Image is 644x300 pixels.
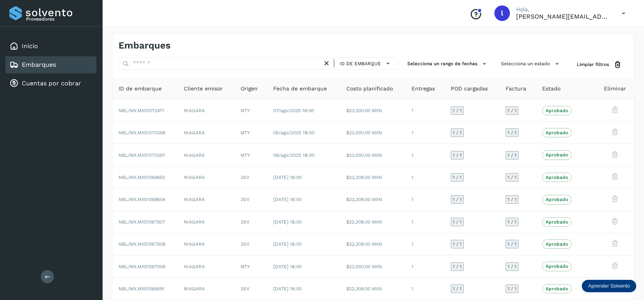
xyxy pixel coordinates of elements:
[405,233,445,255] td: 1
[546,197,568,202] p: Aprobado
[546,264,568,269] p: Aprobado
[508,108,517,113] span: 1 / 1
[453,220,462,224] span: 1 / 1
[273,153,314,158] span: 06/ago/2025 18:00
[508,153,517,158] span: 1 / 1
[453,264,462,269] span: 1 / 1
[516,13,609,20] p: lorena.rojo@serviciosatc.com.mx
[178,211,234,233] td: NIAGARA
[340,278,405,300] td: $22,308.00 MXN
[119,40,171,51] h4: Embarques
[588,283,630,289] p: Aprender Solvento
[508,197,517,202] span: 1 / 1
[178,122,234,144] td: NIAGARA
[119,264,165,269] span: NBL/MX.MX51067009
[405,278,445,300] td: 1
[546,175,568,180] p: Aprobado
[340,100,405,122] td: $23,000.00 MXN
[119,219,165,225] span: NBL/MX.MX51067907
[508,286,517,291] span: 1 / 1
[405,122,445,144] td: 1
[241,85,258,93] span: Origen
[508,130,517,135] span: 1 / 1
[5,75,96,92] div: Cuentas por cobrar
[178,233,234,255] td: NIAGARA
[453,175,462,180] span: 1 / 1
[273,108,314,113] span: 07/ago/2025 18:00
[184,85,223,93] span: Cliente emisor
[119,197,165,202] span: NBL/MX.MX51068604
[273,175,302,180] span: [DATE] 18:00
[273,264,302,269] span: [DATE] 18:00
[453,197,462,202] span: 1 / 1
[508,264,517,269] span: 1 / 1
[5,38,96,55] div: Inicio
[340,144,405,166] td: $23,000.00 MXN
[340,255,405,277] td: $23,000.00 MXN
[273,197,302,202] span: [DATE] 18:00
[26,16,93,22] p: Proveedores
[508,242,517,246] span: 1 / 1
[273,130,314,135] span: 05/ago/2025 18:00
[340,122,405,144] td: $23,000.00 MXN
[234,255,267,277] td: MTY
[273,241,302,247] span: [DATE] 18:00
[546,130,568,135] p: Aprobado
[546,219,568,225] p: Aprobado
[178,189,234,211] td: NIAGARA
[516,6,609,13] p: Hola,
[273,85,327,93] span: Fecha de embarque
[546,241,568,247] p: Aprobado
[405,255,445,277] td: 1
[22,42,38,50] a: Inicio
[542,85,560,93] span: Estado
[453,130,462,135] span: 1 / 1
[22,61,56,68] a: Embarques
[178,255,234,277] td: NIAGARA
[178,144,234,166] td: NIAGARA
[234,100,267,122] td: MTY
[178,166,234,189] td: NIAGARA
[506,85,526,93] span: Factura
[340,233,405,255] td: $22,308.00 MXN
[453,108,462,113] span: 1 / 1
[5,56,96,73] div: Embarques
[405,189,445,211] td: 1
[273,286,302,291] span: [DATE] 18:00
[508,175,517,180] span: 1 / 1
[546,152,568,158] p: Aprobado
[234,233,267,255] td: 3SV
[405,144,445,166] td: 1
[582,280,636,292] div: Aprender Solvento
[546,108,568,113] p: Aprobado
[119,85,162,93] span: ID de embarque
[119,241,165,247] span: NBL/MX.MX51067908
[234,122,267,144] td: MTY
[340,60,381,67] span: ID de embarque
[273,219,302,225] span: [DATE] 18:00
[346,85,393,93] span: Costo planificado
[453,242,462,246] span: 1 / 1
[412,85,435,93] span: Entregas
[119,108,164,113] span: NBL/MX.MX51072471
[234,144,267,166] td: MTY
[119,130,165,135] span: NBL/MX.MX51070398
[22,80,81,87] a: Cuentas por cobrar
[340,211,405,233] td: $22,308.00 MXN
[453,153,462,158] span: 1 / 1
[405,166,445,189] td: 1
[234,189,267,211] td: 3SV
[119,175,165,180] span: NBL/MX.MX51069655
[453,286,462,291] span: 1 / 1
[404,57,492,70] button: Selecciona un rango de fechas
[178,278,234,300] td: NIAGARA
[234,211,267,233] td: 3SV
[571,57,628,72] button: Limpiar filtros
[604,85,626,93] span: Eliminar
[508,220,517,224] span: 1 / 1
[405,211,445,233] td: 1
[577,61,609,68] span: Limpiar filtros
[451,85,488,93] span: POD cargadas
[405,100,445,122] td: 1
[234,278,267,300] td: 3SV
